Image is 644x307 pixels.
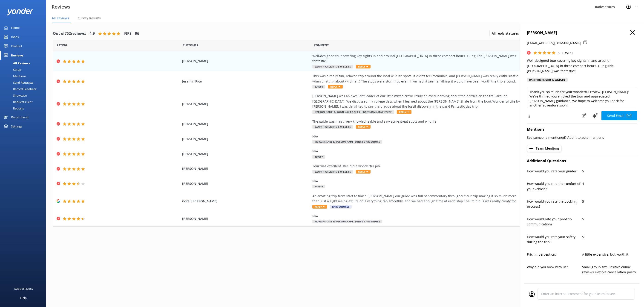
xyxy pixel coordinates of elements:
span: Banff Highlights & Wildlife [312,125,353,129]
h4: Additional Questions [527,158,637,164]
p: Why did you book with us? [527,265,582,270]
p: 5 [582,234,637,239]
div: Tour was excellent. Bee did a wonderful job [312,164,522,169]
p: How did you hear about Radventures? [527,282,582,293]
div: Banff Highlights & Wildlife [527,78,568,82]
div: This was a really fun, relaxed trip around the local wildlife spots. It didn’t feel formulaic, an... [312,74,522,84]
div: Record Feedback [3,86,37,92]
p: Well-designed tour covering key sights in and around [GEOGRAPHIC_DATA] in three compact hours. Ou... [527,58,637,74]
span: [PERSON_NAME] [182,216,310,221]
p: [EMAIL_ADDRESS][DOMAIN_NAME] [527,41,581,46]
span: Date [57,43,67,47]
h4: 96 [135,31,139,37]
p: How would you rate the booking process? [527,199,582,209]
a: Reports [3,105,46,112]
span: [PERSON_NAME] [182,151,310,156]
span: 5 [558,51,560,55]
span: [PERSON_NAME] [182,181,310,186]
a: Mentions [3,73,46,79]
span: Survey Results [78,16,101,21]
h4: Mentions [527,127,637,133]
div: The guide was great, very knowledgeable and saw some great spots and wildlife [312,119,522,124]
div: Chatbot [11,41,22,51]
span: Radventures [330,205,352,209]
div: Reviews [11,51,23,60]
div: Requests Sent [3,99,33,105]
p: 5 [582,169,637,174]
span: Coral [PERSON_NAME] [182,199,310,204]
span: [PERSON_NAME] [182,101,310,106]
div: Recommend [11,112,29,122]
span: Reply [356,125,371,129]
a: Requests Sent [3,99,46,105]
div: Send Requests [3,79,33,86]
span: 455110 [312,185,325,188]
textarea: Thank you so much for your wonderful review, [PERSON_NAME]! We're thrilled you enjoyed the tour a... [527,87,637,108]
h4: [PERSON_NAME] [527,30,637,36]
span: Banff Highlights & Wildlife [312,170,353,174]
p: How would you rate your safety during the trip? [527,234,582,245]
span: 489907 [312,155,325,159]
span: [PERSON_NAME] [182,121,310,127]
a: Record Feedback [3,86,46,92]
p: How would you rate your guide? [527,169,582,174]
p: A little expensive, but worth it [582,252,637,257]
p: How would rate your pre-trip communication? [527,217,582,227]
span: Moraine Lake & [PERSON_NAME] Sunrise Adventure [312,220,382,223]
p: TripAdvisor or Viator [582,282,637,287]
span: [PERSON_NAME] [182,59,310,64]
div: Home [11,23,20,32]
p: See someone mentioned? Add it to auto-mentions [527,135,637,140]
h4: 4.9 [89,31,95,37]
span: Question [314,43,329,47]
span: All reply statuses [492,31,522,36]
img: user_profile.svg [529,291,535,297]
a: All Reviews [3,60,46,66]
div: [PERSON_NAME] was an excellent leader of our little mixed crew! I truly enjoyed learning about th... [312,94,522,109]
span: [PERSON_NAME] [182,136,310,142]
div: Settings [11,122,22,131]
div: Support Docs [14,284,33,293]
div: Inbox [11,32,19,41]
button: Send Email [601,111,637,120]
span: Jesamin Rice [182,79,310,84]
span: Reply [328,85,343,89]
button: Close [630,30,635,35]
p: Small group size,Positive online reviews,Flexible cancellation policy [582,265,637,275]
p: Pricing perception: [527,252,582,257]
p: 5 [582,217,637,222]
div: N/A [312,134,522,139]
span: Reply [397,110,411,114]
div: An amazing trip from start to finish. [PERSON_NAME] our guide was full of commentary throughout o... [312,194,522,204]
div: N/A [312,149,522,154]
a: Setup [3,66,46,73]
p: 4 [582,181,637,186]
img: yonder-white-logo.png [7,8,33,15]
div: All Reviews [3,60,30,66]
span: Reply [356,170,371,174]
h4: Out of 752 reviews: [53,31,86,37]
button: Team Mentions [527,145,561,152]
span: Moraine Lake & [PERSON_NAME] Sunrise Adventure [312,140,382,144]
span: Reply [356,65,371,68]
h4: NPS [124,31,132,37]
span: [PERSON_NAME] [182,166,310,171]
div: Mentions [3,73,26,79]
div: Setup [3,66,21,73]
span: Date [183,43,198,47]
div: Well-designed tour covering key sights in and around [GEOGRAPHIC_DATA] in three compact hours. Ou... [312,53,522,64]
span: All Reviews [52,16,69,21]
div: N/A [312,214,522,219]
div: Showcase [3,92,27,99]
a: Showcase [3,92,46,99]
div: Help [20,293,27,302]
p: How would you rate the comfort of your vehicle? [527,181,582,192]
p: 5 [582,199,637,204]
span: Banff Highlights & Wildlife [312,65,353,68]
div: Reports [3,105,24,112]
h3: Reviews [52,3,70,11]
span: Reply [312,205,327,209]
span: [PERSON_NAME] & Kootenay Rockies Hidden Gems Adventure [312,110,394,114]
div: N/A [312,179,522,184]
p: [DATE] [562,50,573,55]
